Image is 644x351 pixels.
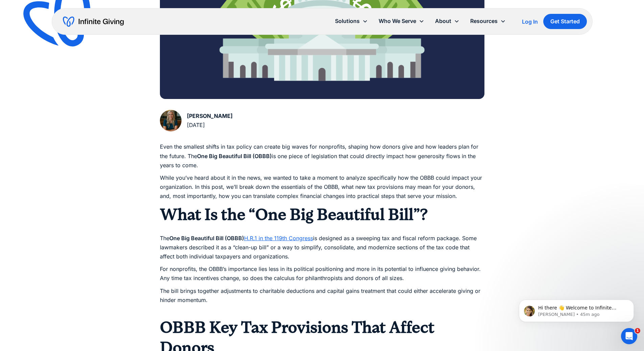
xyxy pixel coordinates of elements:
[522,18,538,26] a: Log In
[543,14,587,29] a: Get Started
[621,328,637,344] iframe: Intercom live chat
[187,111,233,121] div: [PERSON_NAME]
[435,17,451,26] div: About
[160,142,484,170] p: Even the smallest shifts in tax policy can create big waves for nonprofits, shaping how donors gi...
[522,19,538,24] div: Log In
[197,153,272,159] strong: One Big Beautiful Bill (OBBB)
[160,205,428,224] strong: What Is the “One Big Beautiful Bill”?
[330,14,373,28] div: Solutions
[160,286,484,314] p: The bill brings together adjustments to charitable deductions and capital gains treatment that co...
[635,328,640,333] span: 1
[187,121,233,130] div: [DATE]
[169,235,244,242] strong: One Big Beautiful Bill (OBBB)
[335,17,360,26] div: Solutions
[160,265,484,283] p: For nonprofits, the OBBB’s importance lies less in its political positioning and more in its pote...
[160,225,484,261] p: The is designed as a sweeping tax and fiscal reform package. Some lawmakers described it as a “cl...
[63,16,124,27] a: home
[470,17,498,26] div: Resources
[465,14,511,28] div: Resources
[509,285,644,333] iframe: Intercom notifications message
[244,235,313,242] a: H.R.1 in the 119th Congress
[430,14,465,28] div: About
[160,110,233,131] a: [PERSON_NAME][DATE]
[379,17,416,26] div: Who We Serve
[373,14,430,28] div: Who We Serve
[160,173,484,201] p: While you’ve heard about it in the news, we wanted to take a moment to analyze specifically how t...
